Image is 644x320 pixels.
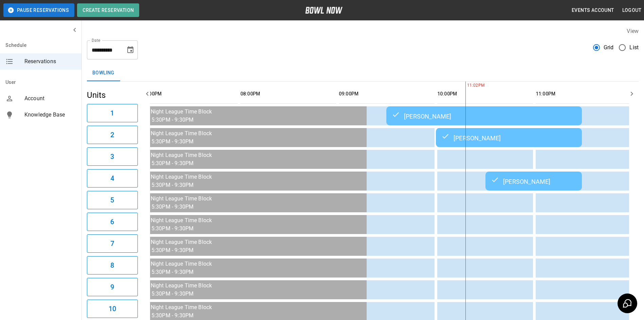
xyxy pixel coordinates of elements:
[124,43,137,57] button: Choose date, selected date is Sep 19, 2025
[87,65,639,81] div: inventory tabs
[87,256,138,274] button: 8
[87,126,138,144] button: 2
[110,195,114,206] h6: 5
[620,4,644,17] button: Logout
[465,82,467,89] span: 11:02PM
[441,134,576,142] div: [PERSON_NAME]
[24,94,76,103] span: Account
[110,173,114,184] h6: 4
[24,111,76,119] span: Knowledge Base
[110,108,114,119] h6: 1
[87,234,138,253] button: 7
[3,3,74,17] button: Pause Reservations
[392,112,576,120] div: [PERSON_NAME]
[87,213,138,231] button: 6
[87,147,138,166] button: 3
[110,216,114,227] h6: 6
[110,151,114,162] h6: 3
[87,169,138,188] button: 4
[87,191,138,209] button: 5
[24,57,76,66] span: Reservations
[110,260,114,271] h6: 8
[604,43,614,52] span: Grid
[569,4,617,17] button: Events Account
[87,300,138,318] button: 10
[491,177,576,185] div: [PERSON_NAME]
[109,303,116,314] h6: 10
[110,238,114,249] h6: 7
[627,28,639,34] label: View
[87,65,120,81] button: Bowling
[305,7,343,14] img: logo
[110,282,114,292] h6: 9
[87,104,138,122] button: 1
[77,3,139,17] button: Create Reservation
[629,43,639,52] span: List
[110,129,114,140] h6: 2
[87,90,138,101] h5: Units
[87,278,138,296] button: 9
